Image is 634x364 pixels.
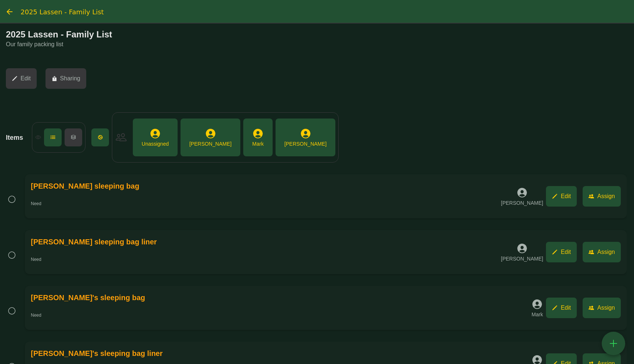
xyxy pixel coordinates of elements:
button: Edit [6,68,37,89]
h1: 2025 Lassen - Family List [21,8,104,16]
div:  [97,134,103,141]
div: Edit [561,248,571,256]
div: [PERSON_NAME]'s sleeping bag liner [31,347,163,359]
div: 2025 Lassen - Family List [6,29,628,40]
div: Assign [597,303,615,312]
div: Edit [21,74,31,83]
button: Linear List [44,128,62,146]
div:  [7,250,16,260]
button: Sharing [45,68,86,89]
div: Need [31,256,498,262]
div:  [608,337,619,350]
div:  [149,127,161,140]
div: [PERSON_NAME] sleeping bag [31,180,139,192]
div:  [51,76,60,82]
div:  [7,306,16,316]
button: Assign [583,186,621,207]
div:  [32,134,44,141]
div: [PERSON_NAME] sleeping bag liner [31,236,157,248]
div:  [50,134,56,141]
div: [PERSON_NAME] [189,140,232,148]
div: Sharing [60,74,80,83]
div:  [7,194,16,204]
div:  [516,186,528,199]
button: Sectioned List [65,128,82,146]
div: [PERSON_NAME] [501,255,543,262]
div: Edit [561,303,571,312]
button: [PERSON_NAME] [181,119,240,156]
div:  [552,193,561,200]
div:  [589,249,597,255]
div:  [531,298,543,311]
a: (tabs), back [4,6,15,17]
button: [PERSON_NAME] [276,119,335,156]
div: Assign [597,248,615,256]
div:  [12,76,21,82]
div: Our family packing list [6,41,628,48]
div:  [552,249,561,255]
div: Need [31,312,528,318]
div: [PERSON_NAME]'s sleeping bag [31,292,145,303]
div: Mark [252,140,264,148]
div: [PERSON_NAME] [284,140,327,148]
div: Assign [597,192,615,201]
div: Items [6,132,32,143]
div:  [205,127,216,140]
div:  [552,305,561,311]
div:  [516,242,528,255]
button: Edit [546,242,577,262]
button: Mark [243,119,273,156]
div:  [70,134,76,141]
div:  [252,127,264,140]
div:  [300,127,311,140]
button: Assign [583,242,621,262]
button: item options [91,128,109,146]
div: Unassigned [142,140,169,148]
button: Edit [546,298,577,318]
div:  [589,193,597,200]
button: add [602,332,625,355]
div: Mark [532,311,543,318]
div: Edit [561,192,571,201]
div: [PERSON_NAME] [501,199,543,207]
div:  [589,305,597,311]
div:  [115,131,130,144]
div: Need [31,201,498,207]
button: Edit [546,186,577,207]
button: Unassigned [133,119,178,156]
button: Assign [583,298,621,318]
